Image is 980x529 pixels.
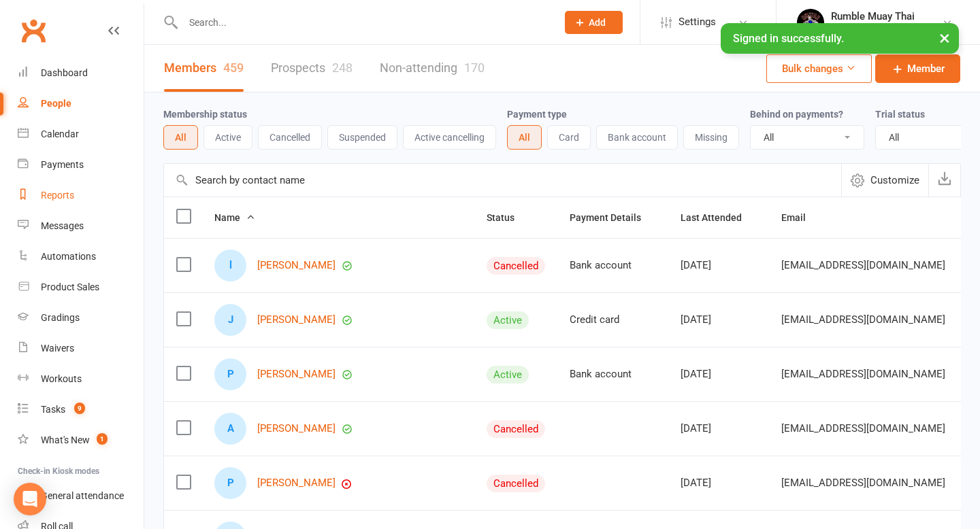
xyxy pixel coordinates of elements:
input: Search... [179,13,547,32]
a: Member [875,54,960,83]
div: General attendance [41,490,124,501]
div: People [41,98,71,109]
div: Active [487,311,529,329]
button: Card [547,125,591,150]
button: Payment Details [570,209,656,226]
div: [DATE] [681,477,757,489]
div: Bank account [570,369,656,380]
div: P [214,358,246,390]
div: Cancelled [487,420,545,438]
span: Status [487,212,529,223]
span: Signed in successfully. [733,32,844,45]
div: A [214,413,246,445]
a: Waivers [18,333,144,364]
button: Active [203,125,252,150]
a: Product Sales [18,272,144,303]
span: [EMAIL_ADDRESS][DOMAIN_NAME] [781,307,945,332]
div: [DATE] [681,369,757,380]
div: 248 [332,61,353,75]
a: [PERSON_NAME] [257,423,336,434]
button: Email [781,209,821,226]
a: Members459 [164,45,244,92]
span: 1 [97,433,108,445]
a: [PERSON_NAME] [257,260,336,271]
div: [DATE] [681,423,757,434]
a: Automations [18,241,144,272]
a: Reports [18,180,144,211]
a: [PERSON_NAME] [257,477,336,489]
div: J [214,304,246,336]
div: 170 [464,61,485,75]
a: General attendance kiosk mode [18,481,144,511]
div: Active [487,366,529,383]
a: Gradings [18,303,144,333]
button: Active cancelling [403,125,496,150]
button: All [163,125,198,150]
div: Reports [41,190,74,201]
span: Add [589,17,606,28]
div: Open Intercom Messenger [14,483,46,515]
div: [DATE] [681,260,757,271]
div: Cancelled [487,257,545,275]
button: Last Attended [681,209,757,226]
div: Bank account [570,260,656,271]
span: Customize [870,172,919,188]
div: Cancelled [487,475,545,492]
div: Dashboard [41,67,88,78]
button: Missing [683,125,739,150]
a: Payments [18,150,144,180]
div: l [214,250,246,281]
a: Prospects248 [271,45,353,92]
img: thumb_image1688088946.png [797,9,824,36]
button: Bank account [596,125,678,150]
a: What's New1 [18,425,144,456]
span: Settings [679,7,716,37]
div: What's New [41,434,90,445]
div: Payments [41,159,84,170]
button: Cancelled [258,125,322,150]
div: Waivers [41,343,74,354]
label: Membership status [163,109,247,120]
a: Messages [18,211,144,241]
button: × [932,23,957,52]
button: Customize [841,164,928,197]
a: Calendar [18,119,144,150]
div: P [214,467,246,499]
button: All [507,125,542,150]
a: Non-attending170 [380,45,485,92]
span: 9 [74,403,85,414]
label: Behind on payments? [750,109,843,120]
input: Search by contact name [164,164,841,197]
div: Calendar [41,129,79,139]
a: Workouts [18,364,144,394]
span: Member [907,61,945,77]
span: [EMAIL_ADDRESS][DOMAIN_NAME] [781,470,945,496]
a: Tasks 9 [18,394,144,425]
span: Email [781,212,821,223]
button: Suspended [327,125,397,150]
a: People [18,88,144,119]
div: Messages [41,220,84,231]
a: Dashboard [18,58,144,88]
div: Rumble Muay Thai [831,10,915,22]
button: Status [487,209,529,226]
div: Automations [41,251,96,262]
a: [PERSON_NAME] [257,314,336,326]
label: Payment type [507,109,567,120]
div: 459 [223,61,244,75]
div: [DATE] [681,314,757,326]
button: Bulk changes [766,54,872,83]
div: Rumble Muay Thai [831,22,915,35]
span: [EMAIL_ADDRESS][DOMAIN_NAME] [781,361,945,387]
div: Credit card [570,314,656,326]
button: Add [565,11,623,34]
span: [EMAIL_ADDRESS][DOMAIN_NAME] [781,415,945,441]
div: Gradings [41,312,80,323]
a: Clubworx [16,14,50,48]
span: Payment Details [570,212,656,223]
div: Tasks [41,404,65,415]
span: [EMAIL_ADDRESS][DOMAIN_NAME] [781,252,945,278]
label: Trial status [875,109,925,120]
span: Name [214,212,255,223]
button: Name [214,209,255,226]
